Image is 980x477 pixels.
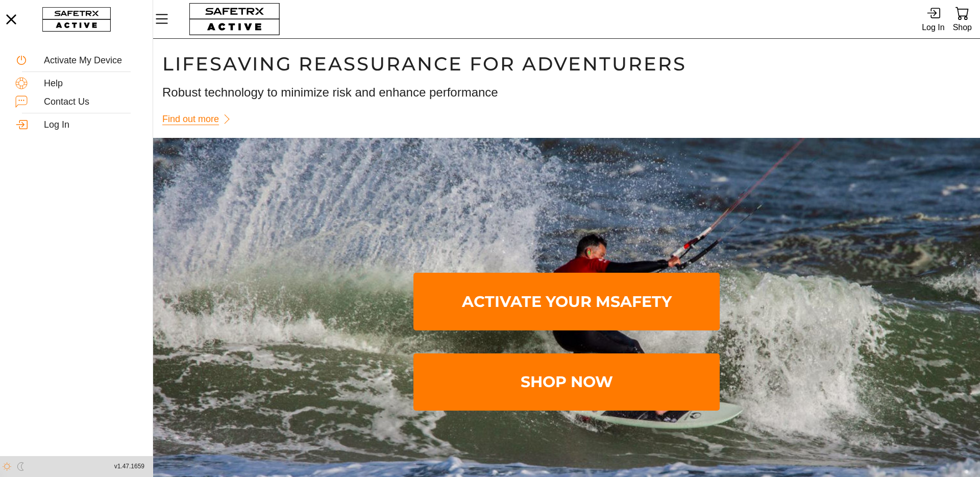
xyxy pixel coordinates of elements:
[153,8,179,30] button: Menu
[15,77,28,89] img: Help.svg
[15,96,28,108] img: ContactUs.svg
[162,84,971,101] h3: Robust technology to minimize risk and enhance performance
[162,109,237,129] a: Find out more
[44,78,137,89] div: Help
[16,462,25,471] img: ModeDark.svg
[413,273,720,330] a: Activate Your MSafety
[953,20,972,34] div: Shop
[114,461,144,472] span: v1.47.1659
[44,120,137,131] div: Log In
[422,355,712,409] span: Shop Now
[108,458,151,475] button: v1.47.1659
[44,55,137,66] div: Activate My Device
[3,462,11,471] img: ModeLight.svg
[922,20,944,34] div: Log In
[44,97,137,108] div: Contact Us
[162,52,971,76] h1: Lifesaving Reassurance For Adventurers
[162,111,219,127] span: Find out more
[413,353,720,411] a: Shop Now
[422,275,712,328] span: Activate Your MSafety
